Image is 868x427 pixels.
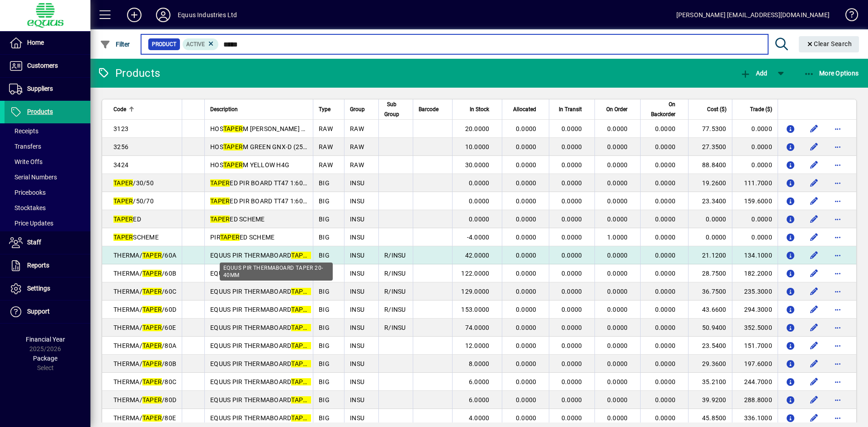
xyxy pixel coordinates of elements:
button: Edit [807,140,821,154]
td: 235.3000 [732,282,778,300]
span: 0.0000 [469,216,490,223]
em: TAPER [142,270,162,277]
div: Barcode [419,104,447,114]
span: 0.0000 [516,143,537,150]
span: EQUUS PIR THERMABOARD 40-60MM [210,270,339,277]
em: TAPER [113,197,133,205]
span: 0.0000 [516,161,537,169]
span: 0.0000 [516,216,537,223]
button: More options [830,158,845,172]
span: 0.0000 [607,252,628,259]
span: 12.0000 [465,342,490,349]
span: 0.0000 [561,197,582,205]
button: Edit [807,176,821,190]
span: 0.0000 [607,161,628,169]
span: 0.0000 [516,324,537,331]
span: 0.0000 [607,197,628,205]
td: 50.9400 [688,319,732,337]
span: Code [113,104,126,114]
em: TAPER [142,324,162,331]
span: Home [27,39,44,46]
span: 0.0000 [516,270,537,277]
span: 0.0000 [655,306,676,313]
td: 244.7000 [732,373,778,391]
em: TAPER [291,342,311,349]
span: 0.0000 [561,252,582,259]
span: SCHEME [113,234,159,241]
button: Profile [149,7,178,23]
span: Settings [27,285,50,292]
span: INSU [350,342,364,349]
span: Product [152,40,176,49]
div: On Order [600,104,636,114]
span: 1.0000 [607,234,628,241]
button: More options [830,122,845,136]
td: 36.7500 [688,282,732,300]
div: Equus Industries Ltd [178,8,237,22]
a: Serial Numbers [5,169,90,185]
em: TAPER [291,378,311,385]
td: 111.7000 [732,174,778,192]
button: Add [120,7,149,23]
a: Pricebooks [5,185,90,200]
div: Sub Group [384,99,407,119]
div: EQUUS PIR THERMABOARD TAPER 20-40MM [220,263,333,281]
span: 0.0000 [516,234,537,241]
span: ED [113,216,141,223]
em: TAPER [142,360,162,367]
span: /50/70 [113,197,154,205]
span: INSU [350,324,364,331]
span: 42.0000 [465,252,490,259]
span: THERMA/ /80C [113,378,176,385]
span: Clear Search [806,40,852,47]
span: 0.0000 [655,161,676,169]
span: INSU [350,270,364,277]
td: 23.3400 [688,192,732,210]
span: INSU [350,306,364,313]
button: More options [830,266,845,281]
span: 0.0000 [607,360,628,367]
span: Pricebooks [9,189,46,196]
span: 10.0000 [465,143,490,150]
span: 0.0000 [655,360,676,367]
button: Edit [807,357,821,371]
span: EQUUS PIR THERMABOARD 80-100MM [210,306,343,313]
span: BIG [319,216,330,223]
span: RAW [319,125,333,132]
a: Support [5,300,90,323]
span: BIG [319,197,330,205]
span: Transfers [9,143,41,150]
span: 0.0000 [655,143,676,150]
span: 0.0000 [516,342,537,349]
button: More options [830,357,845,371]
span: 0.0000 [655,324,676,331]
span: 0.0000 [561,378,582,385]
span: 0.0000 [655,342,676,349]
span: HOS M [PERSON_NAME] /[PERSON_NAME] E (10kg Bag) [210,125,393,132]
span: 0.0000 [561,125,582,132]
td: 19.2600 [688,174,732,192]
em: TAPER [291,324,311,331]
span: Allocated [513,104,536,114]
span: 0.0000 [516,252,537,259]
span: More Options [804,70,859,77]
em: TAPER [223,161,243,169]
button: More options [830,338,845,353]
a: Reports [5,254,90,277]
em: TAPER [291,288,311,295]
button: Edit [807,266,821,281]
span: 3256 [113,143,128,150]
span: 0.0000 [561,360,582,367]
span: INSU [350,360,364,367]
button: Edit [807,122,821,136]
span: 153.0000 [461,306,489,313]
span: Products [27,108,53,115]
span: 0.0000 [561,324,582,331]
em: TAPER [210,197,230,205]
em: TAPER [210,216,230,223]
a: Stocktakes [5,200,90,216]
span: 0.0000 [516,378,537,385]
button: Edit [807,411,821,425]
a: Suppliers [5,78,90,100]
td: 151.7000 [732,337,778,355]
